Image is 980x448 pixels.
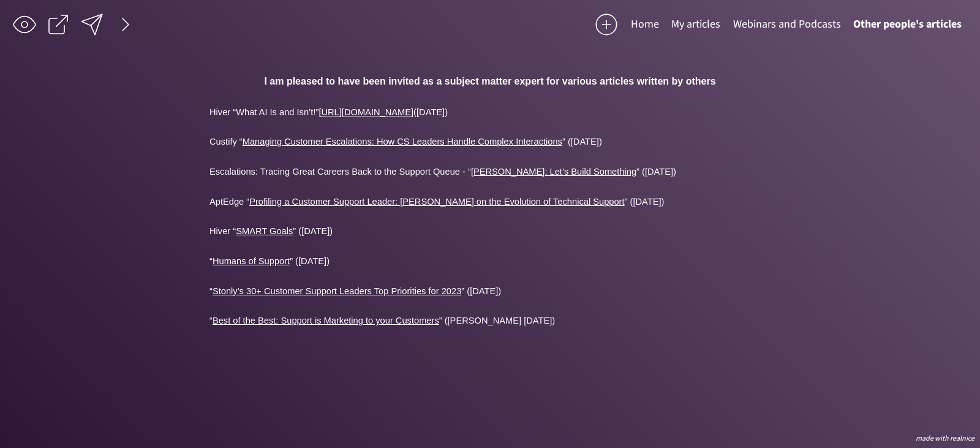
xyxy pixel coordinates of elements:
span: Hiver “What AI Is and Isn’t!” ([DATE]) [209,107,448,117]
a: [PERSON_NAME]: Let’s Build Something [471,167,636,177]
a: Managing Customer Escalations: How CS Leaders Handle Complex Interactions [243,137,562,146]
span: AptEdge “ ” ([DATE]) [209,197,664,207]
a: SMART Goals [236,226,293,236]
a: Humans of Support [213,256,290,266]
span: Escalations: Tracing Great Careers Back to the Support Queue - “ ” ([DATE]) [209,167,676,177]
span: “ ” ([DATE]) [209,256,330,266]
a: Best of the Best: Support is Marketing to your Customers [213,316,439,325]
span: Custify “ ” ([DATE]) [209,137,602,146]
strong: I am pleased to have been invited as a subject matter expert for various articles written by others [264,76,715,86]
button: Other people's articles [847,12,968,37]
span: “ ” ([DATE]) [209,286,501,296]
a: Stonly’s 30+ Customer Support Leaders Top Priorities for 2023 [213,286,461,296]
span: “ ” ([PERSON_NAME] [DATE]) [209,316,555,325]
span: Hiver “ ” ([DATE]) [209,226,333,236]
a: [URL][DOMAIN_NAME] [318,107,413,117]
button: Webinars and Podcasts [727,12,847,37]
a: Profiling a Customer Support Leader: [PERSON_NAME] on the Evolution of Technical Support [249,197,624,207]
button: made with realnice [911,433,979,445]
button: My articles [665,12,726,37]
button: Home [625,12,665,37]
